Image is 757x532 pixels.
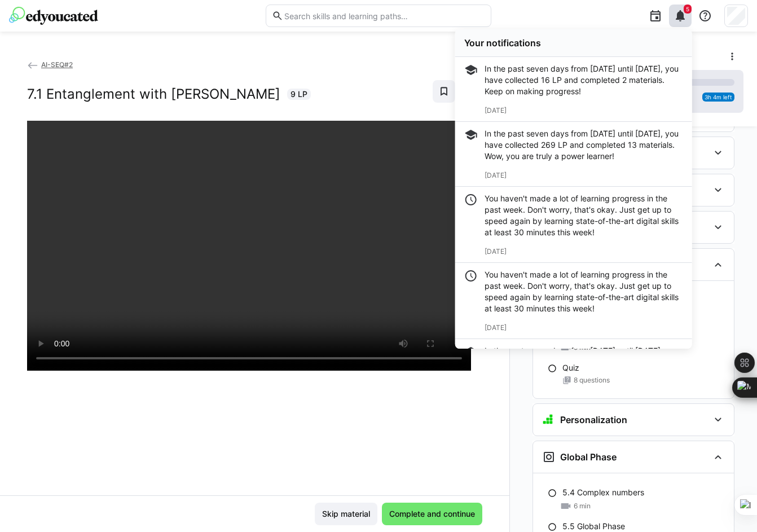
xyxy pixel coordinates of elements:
[388,508,477,520] span: Complete and continue
[574,502,591,511] span: 6 min
[320,508,372,520] span: Skip material
[485,247,507,256] span: [DATE]
[485,128,683,162] div: In the past seven days from [DATE] until [DATE], you have collected 269 LP and completed 13 mater...
[485,63,683,97] div: In the past seven days from [DATE] until [DATE], you have collected 16 LP and completed 2 materia...
[562,521,625,532] p: 5.5 Global Phase
[291,89,307,100] span: 9 LP
[560,451,617,463] h3: Global Phase
[485,193,683,238] div: You haven't made a lot of learning progress in the past week. Don't worry, that's okay. Just get ...
[485,323,507,332] span: [DATE]
[41,60,73,69] span: AI-SEQ#2
[485,106,507,115] span: [DATE]
[705,94,732,100] span: 3h 4m left
[485,269,683,314] div: You haven't made a lot of learning progress in the past week. Don't worry, that's okay. Just get ...
[382,503,482,525] button: Complete and continue
[574,376,610,385] span: 8 questions
[686,6,689,12] span: 5
[485,171,507,179] span: [DATE]
[485,345,683,379] div: In the past seven days from [DATE] until [DATE], you have collected 3241 LP and completed 16 mate...
[283,11,485,21] input: Search skills and learning paths…
[27,60,73,69] a: AI-SEQ#2
[315,503,377,525] button: Skip material
[562,362,579,373] p: Quiz
[27,86,280,103] h2: 7.1 Entanglement with [PERSON_NAME]
[560,414,627,425] h3: Personalization
[562,487,644,498] p: 5.4 Complex numbers
[464,37,683,49] div: Your notifications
